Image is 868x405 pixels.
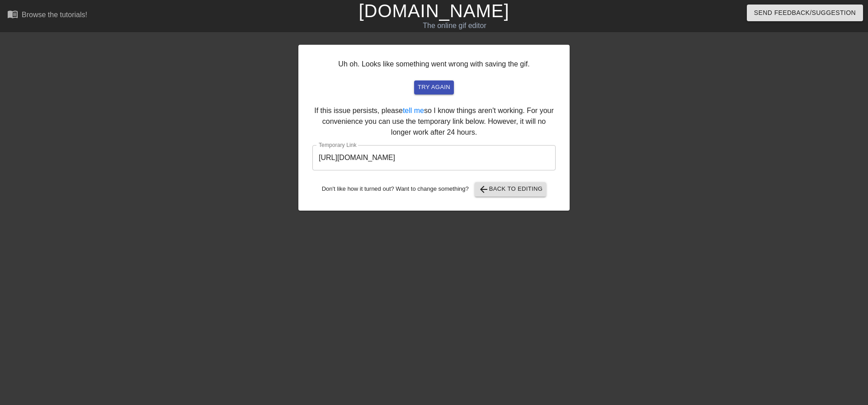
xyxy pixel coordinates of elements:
[294,20,615,31] div: The online gif editor
[298,45,570,211] div: Uh oh. Looks like something went wrong with saving the gif. If this issue persists, please so I k...
[403,107,424,114] a: tell me
[747,5,863,21] button: Send Feedback/Suggestion
[312,182,556,197] div: Don't like how it turned out? Want to change something?
[414,80,454,94] button: try again
[475,182,547,197] button: Back to Editing
[312,145,556,170] input: bare
[418,82,450,93] span: try again
[754,7,856,19] span: Send Feedback/Suggestion
[359,1,509,21] a: [DOMAIN_NAME]
[478,184,543,195] span: Back to Editing
[7,9,18,19] span: menu_book
[22,11,87,19] div: Browse the tutorials!
[7,9,87,23] a: Browse the tutorials!
[478,184,489,195] span: arrow_back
